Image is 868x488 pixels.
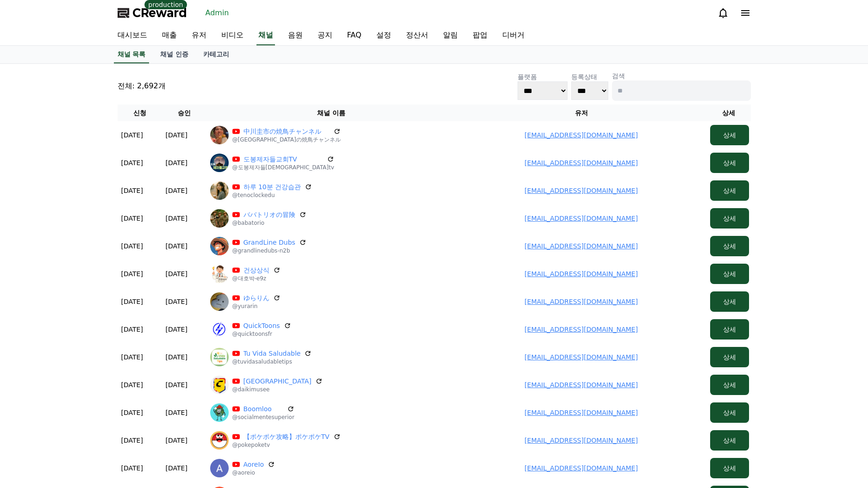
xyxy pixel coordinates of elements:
a: 도봉제자들교회TV [244,154,323,164]
p: @grandlinedubs-n2b [232,247,306,254]
p: 플랫폼 [518,72,568,81]
a: QuickToons [244,321,280,330]
img: GrandLine Dubs [210,237,229,255]
p: [DATE] [121,380,143,389]
a: 비디오 [214,26,251,45]
a: Settings [119,293,178,316]
p: @도봉제자들[DEMOGRAPHIC_DATA]tv [232,164,334,171]
a: ババトリオの冒険 [244,210,295,219]
a: 설정 [369,26,399,45]
a: 상세 [710,437,749,444]
img: Boomloo [210,403,229,422]
th: 상세 [706,105,751,121]
button: 상세 [710,180,749,201]
p: @socialmentesuperior [232,414,294,421]
p: [DATE] [121,463,143,473]
a: 알림 [436,26,465,45]
a: [EMAIL_ADDRESS][DOMAIN_NAME] [525,270,638,278]
p: [DATE] [121,325,143,334]
p: [DATE] [121,158,143,167]
th: 신청 [118,105,162,121]
p: [DATE] [121,241,143,251]
p: 전체: 2,692개 [118,80,166,92]
a: [EMAIL_ADDRESS][DOMAIN_NAME] [525,464,638,472]
a: 유저 [184,26,214,45]
a: Admin [202,6,233,20]
a: 상세 [710,409,749,416]
a: CReward [118,6,187,20]
p: [DATE] [121,214,143,223]
p: [DATE] [121,436,143,445]
p: [DATE] [121,130,143,140]
a: 中川圭市の焼鳥チャンネル [244,127,330,136]
th: 유저 [456,105,706,121]
p: [DATE] [121,408,143,417]
span: Settings [137,307,160,315]
span: CReward [132,6,187,20]
p: [DATE] [166,158,187,167]
img: Tu Vida Saludable [210,348,229,366]
p: @aoreio [232,469,275,476]
a: 공지 [310,26,340,45]
a: 상세 [710,242,749,250]
a: [EMAIL_ADDRESS][DOMAIN_NAME] [525,326,638,333]
img: ゆらりん [210,292,229,311]
a: 정산서 [399,26,436,45]
a: ゆらりん [244,293,269,303]
img: 하루 10분 건강습관 [210,181,229,200]
th: 승인 [162,105,206,121]
p: @대호박-e9z [232,275,281,282]
p: @daikimusee [232,386,323,393]
p: @pokepoketv [232,441,341,449]
p: [DATE] [121,352,143,362]
th: 채널 이름 [206,105,456,121]
button: 상세 [710,264,749,284]
a: 카테고리 [196,46,237,63]
p: 등록상태 [571,72,608,81]
a: 상세 [710,326,749,333]
span: Home [24,307,40,315]
button: 상세 [710,236,749,256]
a: Home [3,293,61,316]
button: 상세 [710,125,749,145]
p: [DATE] [166,269,187,278]
a: Tu Vida Saludable [244,349,301,358]
button: 상세 [710,291,749,312]
button: 상세 [710,458,749,478]
p: [DATE] [166,325,187,334]
a: [EMAIL_ADDRESS][DOMAIN_NAME] [525,353,638,361]
a: GrandLine Dubs [244,238,295,247]
a: 상세 [710,215,749,222]
a: 상세 [710,298,749,305]
a: 채널 인증 [153,46,196,63]
a: 건상상식 [244,266,269,275]
a: 【ポケポケ攻略】ポケポケTV [244,432,330,441]
a: 상세 [710,131,749,139]
p: 검색 [612,71,751,80]
a: [GEOGRAPHIC_DATA] [244,377,312,386]
a: [EMAIL_ADDRESS][DOMAIN_NAME] [525,298,638,305]
p: [DATE] [166,241,187,251]
p: [DATE] [166,297,187,306]
p: [DATE] [166,436,187,445]
button: 상세 [710,208,749,229]
a: 상세 [710,464,749,472]
a: 매출 [155,26,184,45]
img: 건상상식 [210,265,229,283]
a: 상세 [710,353,749,361]
button: 상세 [710,430,749,451]
p: [DATE] [121,297,143,306]
a: 팝업 [465,26,495,45]
p: [DATE] [166,130,187,140]
img: ババトリオの冒険 [210,209,229,228]
a: [EMAIL_ADDRESS][DOMAIN_NAME] [525,131,638,139]
p: @tuvidasaludabletips [232,358,312,365]
p: @babatorio [232,219,306,227]
button: 상세 [710,319,749,340]
a: [EMAIL_ADDRESS][DOMAIN_NAME] [525,437,638,444]
a: [EMAIL_ADDRESS][DOMAIN_NAME] [525,215,638,222]
a: 상세 [710,187,749,194]
button: 상세 [710,347,749,367]
a: 디버거 [495,26,532,45]
p: [DATE] [166,408,187,417]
